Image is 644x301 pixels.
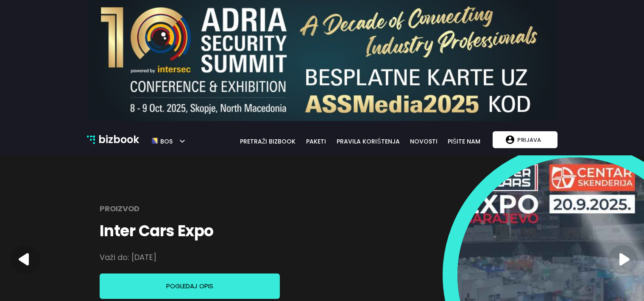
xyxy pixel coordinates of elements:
[514,132,544,148] p: Prijava
[100,200,139,217] h2: Proizvod
[100,221,214,241] h1: Inter Cars Expo
[443,137,485,146] a: pišite nam
[98,132,139,148] p: bizbook
[87,132,139,148] a: bizbook
[234,137,301,146] a: pretraži bizbook
[158,134,173,145] h5: bos
[152,134,158,148] img: bos
[87,135,95,144] img: bizbook
[301,137,331,146] a: paketi
[100,273,280,299] button: Pogledaj opis
[493,131,557,148] button: Prijava
[331,137,405,146] a: pravila korištenja
[100,249,156,266] p: Važi do: [DATE]
[506,135,514,144] img: account logo
[405,137,443,146] a: novosti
